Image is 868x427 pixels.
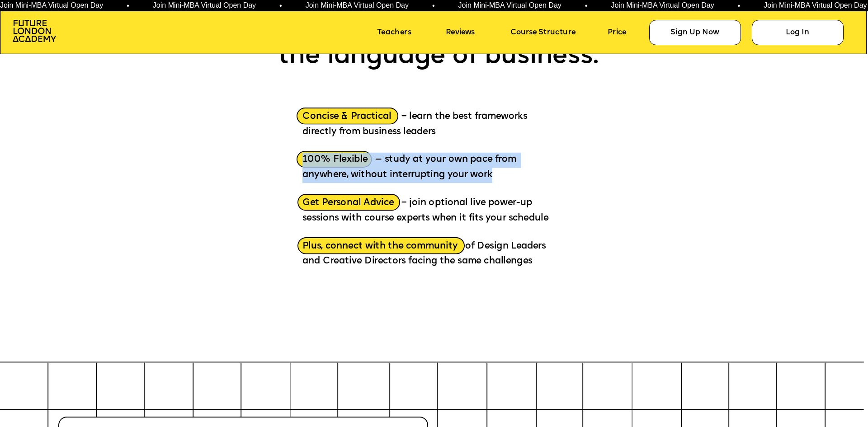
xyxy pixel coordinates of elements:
span: • [127,2,129,9]
a: Course Structure [510,25,600,41]
span: • [737,2,740,9]
span: Concise & Practical – learn the best frameworks directly from business leaders [302,112,530,136]
span: • [279,2,282,9]
a: Teachers [377,25,432,41]
a: Reviews [446,25,492,41]
span: 100% Flexible — study at your own pace from anywhere, without interrupting your work [302,155,519,179]
span: Plus, connect with the community of Design Leaders and Creative Directors facing the same challenges [302,241,548,266]
span: • [585,2,587,9]
img: image-aac980e9-41de-4c2d-a048-f29dd30a0068.png [13,20,56,42]
span: Get Personal Advice – join optional live power-up sessions with course experts when it fits your ... [302,198,548,223]
a: Price [608,25,642,41]
span: • [432,2,435,9]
